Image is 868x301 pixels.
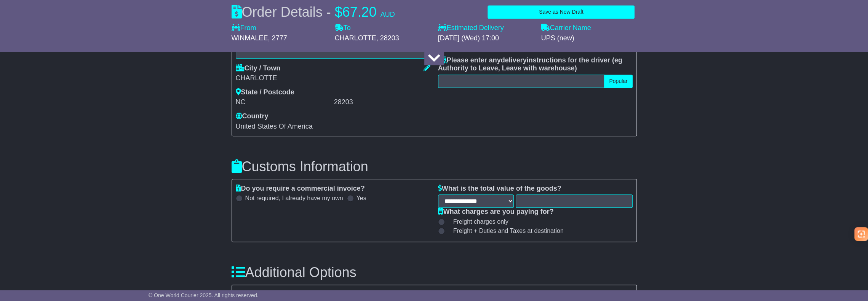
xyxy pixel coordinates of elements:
[342,4,377,20] span: 67.20
[236,112,269,121] label: Country
[356,194,366,202] label: Yes
[236,64,281,73] label: City / Town
[236,88,294,97] label: State / Postcode
[232,4,395,20] div: Order Details -
[444,218,508,225] label: Freight charges only
[236,98,332,107] div: NC
[335,4,342,20] span: $
[236,74,430,83] div: CHARLOTTE
[438,24,534,32] label: Estimated Delivery
[245,194,343,202] label: Not required, I already have my own
[334,98,430,107] div: 28203
[438,208,554,216] label: What charges are you paying for?
[376,34,399,42] span: , 28203
[236,185,365,193] label: Do you require a commercial invoice?
[236,123,313,130] span: United States Of America
[268,34,287,42] span: , 2777
[232,265,637,280] h3: Additional Options
[149,292,259,298] span: © One World Courier 2025. All rights reserved.
[335,34,376,42] span: CHARLOTTE
[453,227,564,234] span: Freight + Duties and Taxes at destination
[604,75,632,88] button: Popular
[232,34,268,42] span: WINMALEE
[438,185,561,193] label: What is the total value of the goods?
[541,24,591,32] label: Carrier Name
[488,5,635,19] button: Save as New Draft
[232,24,256,32] label: From
[380,11,395,18] span: AUD
[438,34,534,43] div: [DATE] (Wed) 17:00
[541,34,637,43] div: UPS (new)
[335,24,351,32] label: To
[232,159,637,174] h3: Customs Information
